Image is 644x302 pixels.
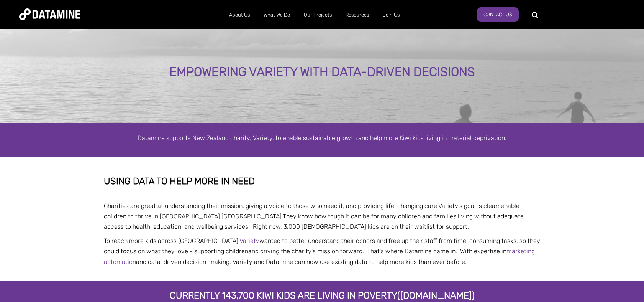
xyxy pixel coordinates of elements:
span: Variety's goal is clear: enable children to thrive in [GEOGRAPHIC_DATA] [GEOGRAPHIC_DATA]. [104,202,519,220]
a: marketing automation [104,248,535,265]
span: and driving the charity's mission forward [248,248,362,255]
h2: Currently 143,700 Kiwi kids are living in poverty [104,290,541,300]
a: Contact Us [477,7,519,22]
span: To reach more kids across [GEOGRAPHIC_DATA], wanted to better understand their donors and free up... [104,237,540,265]
span: ( ) [397,290,475,301]
a: Our Projects [297,5,339,25]
p: Datamine supports New Zealand charity, Variety, to enable sustainable growth and help more Kiwi k... [104,133,541,143]
a: Join Us [376,5,406,25]
a: About Us [222,5,257,25]
span: Charities are great at understanding their mission, giving a voice to those who need it, and prov... [104,202,524,230]
a: What We Do [257,5,297,25]
a: Variety [239,237,259,244]
div: Empowering Variety with data-driven decisions [74,65,570,79]
span: Using data to help more in need [104,176,255,186]
a: [DOMAIN_NAME] [400,290,472,301]
img: Datamine [19,8,80,20]
a: Resources [339,5,376,25]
